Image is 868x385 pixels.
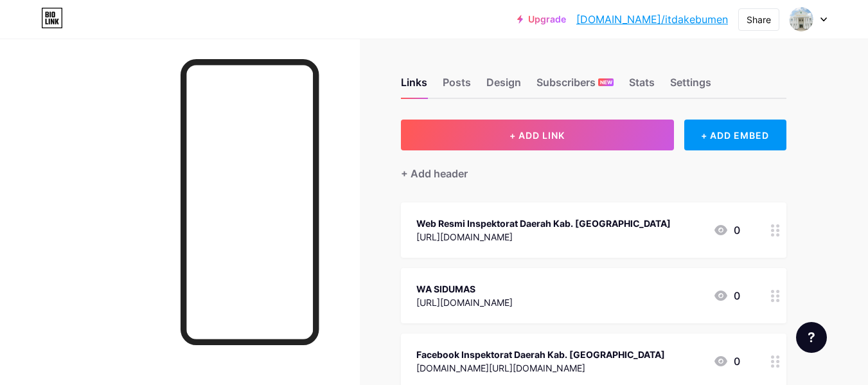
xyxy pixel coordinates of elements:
[713,222,740,238] div: 0
[416,361,665,375] div: [DOMAIN_NAME][URL][DOMAIN_NAME]
[670,75,711,98] div: Settings
[401,75,427,98] div: Links
[416,230,671,244] div: [URL][DOMAIN_NAME]
[509,130,565,141] span: + ADD LINK
[416,217,671,230] div: Web Resmi Inspektorat Daerah Kab. [GEOGRAPHIC_DATA]
[486,75,521,98] div: Design
[416,282,513,296] div: WA SIDUMAS
[416,296,513,309] div: [URL][DOMAIN_NAME]
[536,75,614,98] div: Subscribers
[401,166,468,181] div: + Add header
[600,78,612,86] span: NEW
[747,13,771,26] div: Share
[401,120,674,150] button: + ADD LINK
[713,354,740,369] div: 0
[789,7,813,31] img: itdakebumen
[713,288,740,303] div: 0
[684,120,786,150] div: + ADD EMBED
[416,348,665,361] div: Facebook Inspektorat Daerah Kab. [GEOGRAPHIC_DATA]
[443,75,471,98] div: Posts
[517,14,566,24] a: Upgrade
[576,12,728,27] a: [DOMAIN_NAME]/itdakebumen
[629,75,655,98] div: Stats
